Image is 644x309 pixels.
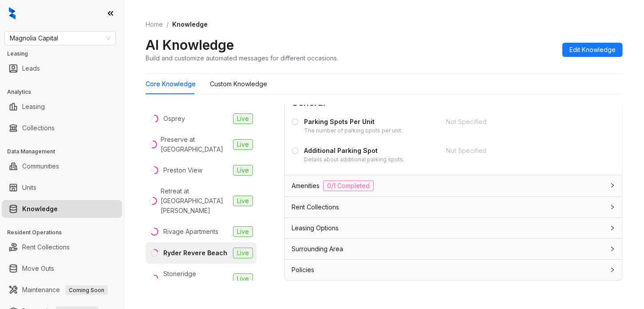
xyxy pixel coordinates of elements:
[65,285,108,295] span: Coming Soon
[163,269,229,289] div: Stoneridge Apartments
[233,248,253,258] span: Live
[292,223,339,233] span: Leasing Options
[7,148,124,156] h3: Data Management
[2,98,122,116] li: Leasing
[304,117,403,127] div: Parking Spots Per Unit
[2,238,122,256] li: Rent Collections
[163,165,202,175] div: Preston View
[233,165,253,176] span: Live
[233,273,253,284] span: Live
[7,50,124,58] h3: Leasing
[172,20,208,28] span: Knowledge
[446,146,590,156] div: Not Specified
[2,157,122,175] li: Communities
[323,181,374,191] span: 0/1 Completed
[233,139,253,150] span: Live
[163,248,227,258] div: Ryder Revere Beach
[284,239,622,259] div: Surrounding Area
[304,127,403,135] div: The number of parking spots per unit.
[2,119,122,137] li: Collections
[292,244,343,254] span: Surrounding Area
[2,179,122,197] li: Units
[166,20,169,29] li: /
[2,60,122,77] li: Leads
[163,227,218,237] div: Rivage Apartments
[610,225,615,231] span: collapsed
[2,260,122,277] li: Move Outs
[610,205,615,210] span: collapsed
[7,229,124,237] h3: Resident Operations
[10,32,111,45] span: Magnolia Capital
[610,246,615,252] span: collapsed
[292,265,314,275] span: Policies
[22,119,55,137] a: Collections
[284,175,622,197] div: Amenities0/1 Completed
[284,197,622,217] div: Rent Collections
[22,157,59,175] a: Communities
[284,260,622,280] div: Policies
[22,98,45,116] a: Leasing
[233,113,253,124] span: Live
[2,200,122,218] li: Knowledge
[22,200,58,218] a: Knowledge
[569,45,616,55] span: Edit Knowledge
[562,43,623,57] button: Edit Knowledge
[233,226,253,237] span: Live
[22,260,54,277] a: Move Outs
[292,202,339,212] span: Rent Collections
[22,60,40,77] a: Leads
[163,114,185,124] div: Osprey
[210,79,267,89] div: Custom Knowledge
[22,238,70,256] a: Rent Collections
[9,7,16,20] img: logo
[146,36,234,53] h2: AI Knowledge
[610,267,615,273] span: collapsed
[446,117,590,127] div: Not Specified
[7,88,124,96] h3: Analytics
[161,135,229,154] div: Preserve at [GEOGRAPHIC_DATA]
[146,79,196,89] div: Core Knowledge
[146,53,338,63] div: Build and customize automated messages for different occasions.
[292,181,320,191] span: Amenities
[161,186,229,216] div: Retreat at [GEOGRAPHIC_DATA][PERSON_NAME]
[144,20,165,29] a: Home
[610,183,615,188] span: collapsed
[284,218,622,238] div: Leasing Options
[233,196,253,206] span: Live
[304,146,404,156] div: Additional Parking Spot
[22,179,36,197] a: Units
[2,281,122,299] li: Maintenance
[304,156,404,164] div: Details about additional parking spots.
